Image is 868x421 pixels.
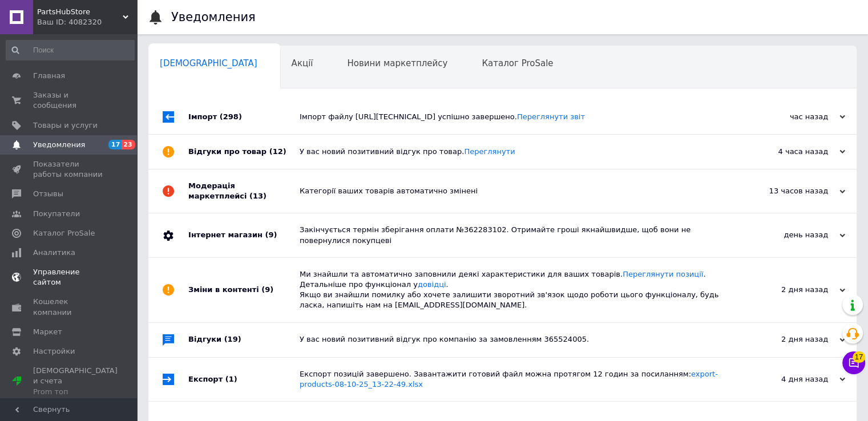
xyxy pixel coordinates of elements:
[160,58,257,68] span: [DEMOGRAPHIC_DATA]
[517,112,585,121] a: Переглянути звіт
[347,58,447,68] span: Новини маркетплейсу
[33,267,106,288] span: Управление сайтом
[464,147,515,156] a: Переглянути
[6,40,135,60] input: Поиск
[300,225,731,245] div: Закінчується термін зберігання оплати №362283102. Отримайте гроші якнайшвидше, щоб вони не поверн...
[731,147,845,157] div: 4 часа назад
[731,374,845,384] div: 4 дня назад
[225,375,237,383] span: (1)
[842,351,865,374] button: Чат с покупателем17
[33,71,65,81] span: Главная
[188,169,300,213] div: Модерація маркетплейсі
[265,230,277,239] span: (9)
[122,140,135,149] span: 23
[33,346,75,357] span: Настройки
[482,58,553,68] span: Каталог ProSale
[33,120,98,131] span: Товары и услуги
[33,140,85,150] span: Уведомления
[33,366,118,397] span: [DEMOGRAPHIC_DATA] и счета
[188,100,300,134] div: Імпорт
[37,7,123,17] span: PartsHubStore
[188,258,300,322] div: Зміни в контенті
[188,358,300,401] div: Експорт
[300,269,731,311] div: Ми знайшли та автоматично заповнили деякі характеристики для ваших товарів. . Детальніше про функ...
[300,112,731,122] div: Імпорт файлу [URL][TECHNICAL_ID] успішно завершено.
[33,327,62,337] span: Маркет
[261,285,273,294] span: (9)
[37,17,137,27] div: Ваш ID: 4082320
[292,58,313,68] span: Акції
[300,147,731,157] div: У вас новий позитивний відгук про товар.
[731,112,845,122] div: час назад
[731,230,845,240] div: день назад
[731,285,845,295] div: 2 дня назад
[220,112,242,121] span: (298)
[300,334,731,345] div: У вас новий позитивний відгук про компанію за замовленням 365524005.
[853,351,865,363] span: 17
[249,192,267,200] span: (13)
[300,370,718,388] a: export-products-08-10-25_13-22-49.xlsx
[33,387,118,397] div: Prom топ
[33,228,95,238] span: Каталог ProSale
[33,189,63,199] span: Отзывы
[731,186,845,196] div: 13 часов назад
[731,334,845,345] div: 2 дня назад
[33,209,80,219] span: Покупатели
[300,369,731,390] div: Експорт позицій завершено. Завантажити готовий файл можна протягом 12 годин за посиланням:
[188,135,300,169] div: Відгуки про товар
[418,280,446,289] a: довідці
[224,335,241,343] span: (19)
[108,140,122,149] span: 17
[171,10,256,24] h1: Уведомления
[33,297,106,317] span: Кошелек компании
[623,270,703,278] a: Переглянути позиції
[33,248,75,258] span: Аналитика
[188,213,300,257] div: Інтернет магазин
[188,323,300,357] div: Відгуки
[300,186,731,196] div: Категорії ваших товарів автоматично змінені
[33,90,106,111] span: Заказы и сообщения
[33,159,106,180] span: Показатели работы компании
[269,147,286,156] span: (12)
